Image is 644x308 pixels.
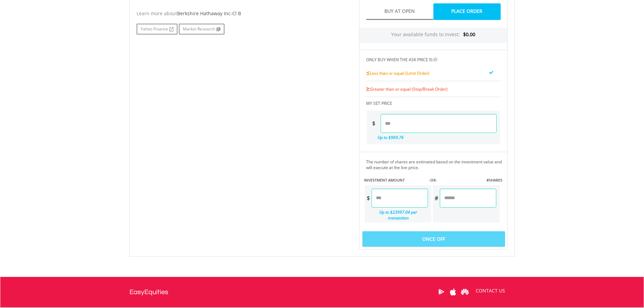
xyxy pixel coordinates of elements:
[366,159,505,170] div: The number of shares are estimated based on the investment value and will execute at the live price.
[365,208,428,222] div: Up to $23997.04 per transaction
[370,86,448,92] span: Greater than or equal (Stop/Break Order)
[391,135,404,140] span: 969.76
[177,10,241,17] span: Berkshire Hathaway Inc-Cl B
[378,133,497,140] div: Up to $
[435,281,447,302] a: Google Play
[364,177,405,183] label: INVESTMENT AMOUNT
[137,24,177,34] a: Yahoo Finance
[366,100,501,106] h6: MY SET PRICE
[359,28,507,43] div: Your available funds to invest:
[366,57,501,63] h6: ONLY BUY WHEN THE ASK PRICE IS:
[137,10,349,17] div: Learn more about
[179,24,224,34] a: Market Research
[367,114,381,133] div: $
[486,177,502,183] label: #SHARES
[459,281,471,302] a: Huawei
[471,281,510,300] a: CONTACT US
[429,177,437,183] label: -OR-
[433,189,440,208] div: #
[447,281,459,302] a: Apple
[370,70,429,76] span: Less than or equal (Limit Order)
[366,3,433,20] a: Buy At Open
[433,3,501,20] a: Place Order
[463,31,475,38] span: $0.00
[129,277,168,307] a: EasyEquities
[362,231,505,247] div: Once Off
[365,189,372,208] div: $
